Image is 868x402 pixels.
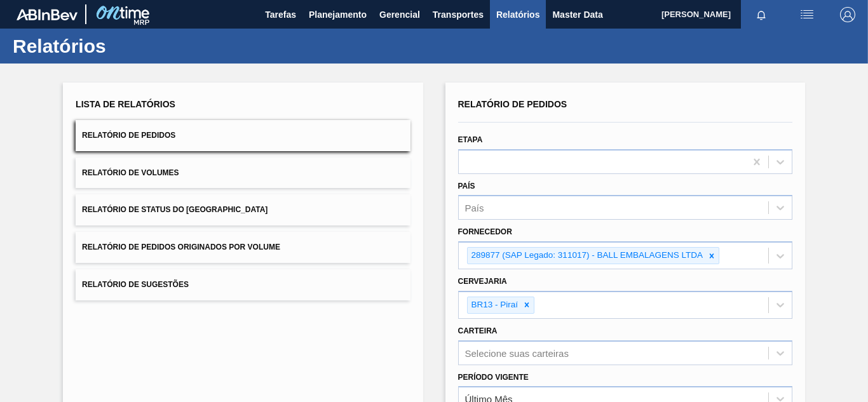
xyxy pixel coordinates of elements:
span: Transportes [433,7,484,22]
label: País [458,182,475,191]
span: Relatório de Pedidos [82,131,175,140]
div: Selecione suas carteiras [465,347,569,358]
h1: Relatórios [13,39,238,53]
span: Relatório de Status do [GEOGRAPHIC_DATA] [82,205,268,214]
button: Relatório de Sugestões [76,269,410,300]
div: BR13 - Piraí [468,297,520,313]
img: userActions [799,7,815,22]
span: Relatório de Pedidos Originados por Volume [82,243,280,251]
span: Relatório de Sugestões [82,280,189,289]
div: 289877 (SAP Legado: 311017) - BALL EMBALAGENS LTDA [468,248,705,264]
img: Logout [840,7,855,22]
label: Cervejaria [458,277,507,286]
span: Relatório de Pedidos [458,99,567,109]
label: Etapa [458,135,483,144]
span: Planejamento [309,7,367,22]
span: Lista de Relatórios [76,99,175,109]
span: Master Data [552,7,602,22]
img: TNhmsLtSVTkK8tSr43FrP2fwEKptu5GPRR3wAAAABJRU5ErkJggg== [17,9,78,20]
button: Relatório de Volumes [76,157,410,189]
div: País [465,203,484,213]
button: Notificações [741,6,782,23]
span: Tarefas [265,7,296,22]
label: Carteira [458,326,498,335]
button: Relatório de Pedidos [76,120,410,151]
button: Relatório de Pedidos Originados por Volume [76,232,410,263]
span: Gerencial [379,7,420,22]
label: Fornecedor [458,227,512,236]
button: Relatório de Status do [GEOGRAPHIC_DATA] [76,194,410,225]
span: Relatório de Volumes [82,168,179,177]
span: Relatórios [496,7,539,22]
label: Período Vigente [458,373,529,382]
